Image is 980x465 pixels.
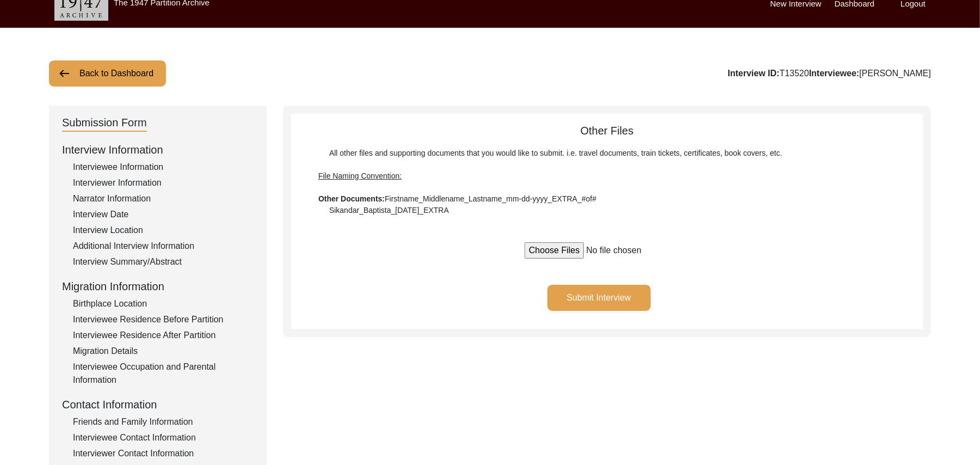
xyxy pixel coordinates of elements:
div: Interview Location [73,224,254,237]
b: Interviewee: [809,69,859,78]
div: Interviewee Residence After Partition [73,329,254,342]
div: Contact Information [62,396,254,413]
button: Submit Interview [547,285,651,311]
div: Migration Information [62,278,254,295]
b: Other Documents: [318,194,385,203]
div: Interview Summary/Abstract [73,255,254,268]
div: Interviewer Contact Information [73,447,254,460]
div: Interviewee Contact Information [73,431,254,444]
div: Interview Date [73,208,254,221]
div: Birthplace Location [73,297,254,310]
b: Interview ID: [728,69,780,78]
div: Submission Form [62,114,147,132]
div: Friends and Family Information [73,415,254,429]
div: Narrator Information [73,192,254,205]
div: Interviewee Information [73,161,254,174]
button: Back to Dashboard [49,60,166,87]
div: All other files and supporting documents that you would like to submit. i.e. travel documents, tr... [318,148,896,216]
div: Migration Details [73,345,254,358]
div: Interviewee Residence Before Partition [73,313,254,326]
div: Interviewer Information [73,176,254,189]
div: Interview Information [62,142,254,158]
div: Additional Interview Information [73,240,254,253]
span: File Naming Convention: [318,172,402,180]
div: Other Files [291,123,923,216]
img: arrow-left.png [58,67,71,80]
div: T13520 [PERSON_NAME] [728,67,931,80]
div: Interviewee Occupation and Parental Information [73,360,254,387]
